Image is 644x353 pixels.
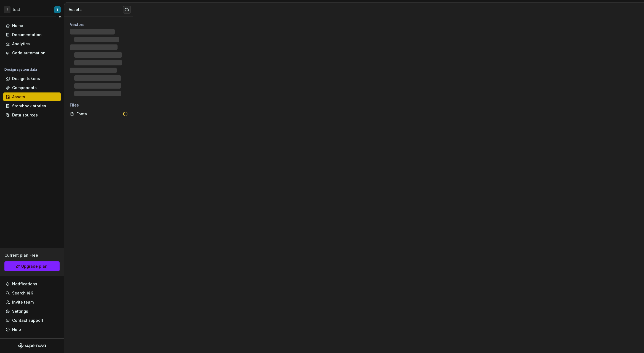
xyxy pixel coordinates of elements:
div: Assets [12,94,25,100]
div: Components [12,85,37,91]
div: Fonts [76,111,123,117]
a: Home [3,21,61,30]
div: T [56,7,58,12]
a: Fonts [68,110,130,118]
div: Assets [69,7,123,12]
div: Vectors [70,22,127,27]
div: Settings [12,309,28,314]
div: Storybook stories [12,103,46,109]
button: Search ⌘K [3,289,61,298]
div: Help [12,327,21,332]
button: Help [3,325,61,334]
div: Analytics [12,41,30,47]
div: Search ⌘K [12,290,33,296]
div: Contact support [12,318,43,323]
a: Data sources [3,111,61,120]
div: Files [70,102,127,108]
a: Components [3,83,61,92]
div: Data sources [12,112,38,118]
div: Code automation [12,50,46,56]
span: Upgrade plan [21,264,47,269]
div: Documentation [12,32,42,38]
div: Invite team [12,299,34,305]
button: Contact support [3,316,61,325]
a: Invite team [3,298,61,307]
button: TtestT [1,4,63,15]
div: Current plan : Free [4,253,60,258]
div: Notifications [12,281,37,287]
a: Settings [3,307,61,316]
a: Documentation [3,30,61,39]
div: Home [12,23,23,28]
a: Storybook stories [3,102,61,110]
a: Analytics [3,39,61,48]
button: Notifications [3,280,61,288]
button: Collapse sidebar [56,13,64,21]
div: T [4,6,10,13]
a: Design tokens [3,74,61,83]
div: Design system data [4,67,37,72]
div: test [13,7,20,12]
a: Code automation [3,49,61,57]
div: Design tokens [12,76,40,81]
svg: Supernova Logo [18,343,46,349]
a: Assets [3,92,61,101]
button: Upgrade plan [4,261,60,271]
